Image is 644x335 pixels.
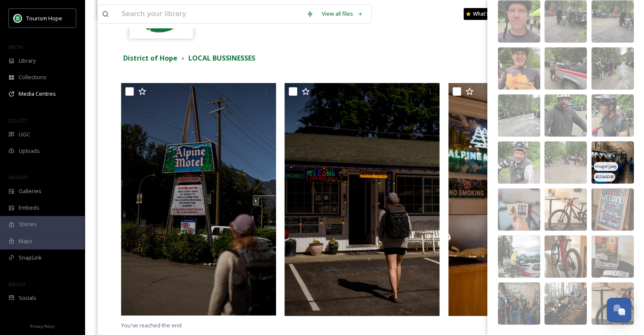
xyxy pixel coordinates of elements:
span: SnapLink [19,254,42,262]
span: WIDGETS [8,174,28,180]
img: ext_1750098108.959029_amanda.figlarska@gmail.com-HOP_6201.jpg [448,83,603,316]
img: ext_1750098106.807134_amanda.figlarska@gmail.com-HOP_6155.jpg [285,83,439,316]
img: ext_1750098103.974886_amanda.figlarska@gmail.com-HOP_6189.jpg [121,83,276,316]
img: baacf776-f914-486f-84da-7f4cafac39f3.jpg [498,235,540,278]
img: 0a7e7423-de74-4633-9c4b-ceaf01a28649.jpg [544,188,587,231]
input: Search your library [117,5,302,23]
span: Maps [19,237,33,245]
img: logo.png [14,14,22,22]
img: dd2d5ccd-46e2-4288-9e55-5c1e2e4ee7ed.jpg [498,282,540,325]
span: 4024 x 6048 [595,174,614,180]
span: MEDIA [8,44,23,50]
img: 46fa35f0-dff9-4a81-891b-4375cfffe766.jpg [591,188,634,231]
img: 01ae19aa-7569-4cc7-b711-69ba1b3c2d39.jpg [498,94,540,137]
img: c27e29ca-eb36-41bc-aa98-8d188279a425.jpg [544,47,587,90]
a: Privacy Policy [30,321,55,331]
img: 0ef2e0a4-2c2c-442d-b698-1562e2f96216.jpg [544,0,587,43]
span: Library [19,57,36,65]
img: f5b2bbfe-d070-49df-b423-29570ff82464.jpg [498,47,540,90]
span: Galleries [19,187,41,195]
img: 3f1e1546-e7c3-45bc-8b62-ab5f3ea8817e.jpg [498,141,540,184]
button: Open Chat [607,298,631,322]
span: COLLECT [8,117,27,124]
span: Tourism Hope [26,14,62,22]
img: 4a51df5d-b5c2-42ac-8d76-23e559972128.jpg [544,141,587,184]
span: Embeds [19,204,39,212]
img: 085056de-bb75-445f-b14d-94244889443d.jpg [591,47,634,90]
span: image/jpeg [595,163,617,169]
span: Privacy Policy [30,324,55,329]
img: 9ffed1a3-a8b3-4bdd-b4f3-1f37eada3d67.jpg [591,141,634,184]
a: View all files [318,6,367,22]
img: 374e409a-c856-478c-9427-6c903e85f267.jpg [591,0,634,43]
strong: LOCAL BUSSINESSES [188,53,255,63]
span: SOCIALS [8,281,25,287]
img: 392a90eb-e04b-4ef0-b01e-03c34a72a03a.jpg [591,282,634,325]
span: UGC [19,130,30,138]
img: ad9f3400-1d04-4b8a-99d7-7287cb5a796f.jpg [498,188,540,231]
img: 2a56828d-c8d4-4eb6-82f8-0ee4b38c85cd.jpg [544,282,587,325]
img: baa06180-2e4c-4956-b955-9b109c402c4c.jpg [591,94,634,137]
span: You've reached the end [121,321,182,329]
img: 5666a395-2633-44b9-b103-ddaa39c2d6a5.jpg [498,0,540,43]
span: Uploads [19,147,40,155]
img: 7db7c6df-19e4-4f41-8d65-bf7a87d6cb19.jpg [544,94,587,137]
a: What's New [464,8,506,20]
img: 6c193a98-7740-435c-94f2-62b9760ec7c3.jpg [591,235,634,278]
span: Stories [19,220,37,228]
strong: District of Hope [123,53,177,63]
span: Collections [19,73,47,81]
img: a302ff85-19be-4d5a-bf07-58114456652d.jpg [544,235,587,278]
span: Media Centres [19,90,56,98]
span: Socials [19,294,36,302]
